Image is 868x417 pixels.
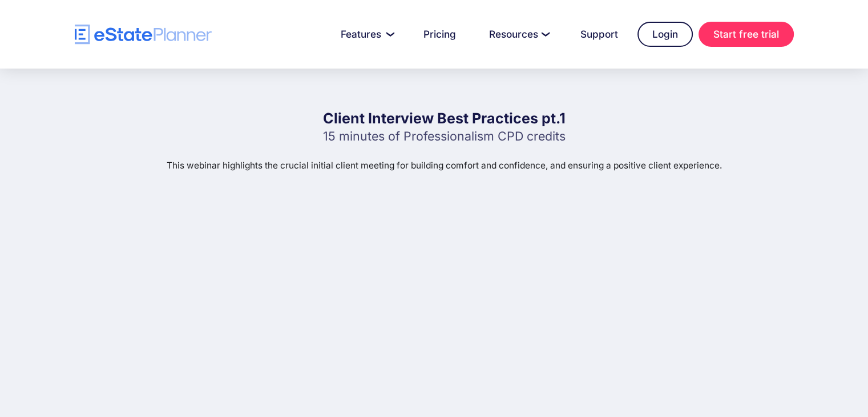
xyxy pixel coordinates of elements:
[410,23,470,46] a: Pricing
[567,23,632,46] a: Support
[699,22,794,47] a: Start free trial
[167,159,722,172] p: This webinar highlights the crucial initial client meeting for building comfort and confidence, a...
[323,129,566,143] p: 15 minutes of Professionalism CPD credits
[637,22,693,47] a: Login
[327,23,404,46] a: Features
[323,109,566,129] h1: Client Interview Best Practices pt.1
[75,25,212,45] a: home
[475,23,561,46] a: Resources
